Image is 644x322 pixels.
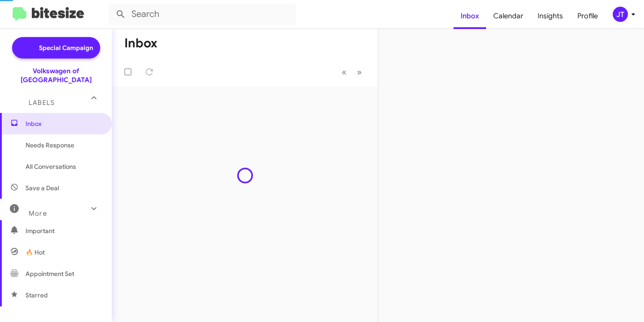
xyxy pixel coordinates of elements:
[336,63,352,81] button: Previous
[39,43,93,52] span: Special Campaign
[25,248,45,257] span: 🔥 Hot
[29,99,55,107] span: Labels
[486,3,530,29] a: Calendar
[570,3,605,29] a: Profile
[12,37,100,59] a: Special Campaign
[25,291,48,300] span: Starred
[25,162,76,171] span: All Conversations
[25,119,102,128] span: Inbox
[357,67,362,78] span: »
[352,63,367,81] button: Next
[25,141,102,150] span: Needs Response
[337,63,367,81] nav: Page navigation example
[25,184,59,192] span: Save a Deal
[29,209,47,217] span: More
[124,36,157,50] h1: Inbox
[108,4,296,25] input: Search
[342,67,347,78] span: «
[453,3,486,29] a: Inbox
[530,3,570,29] a: Insights
[25,226,102,235] span: Important
[605,7,634,22] button: JT
[613,7,628,22] div: JT
[25,269,74,278] span: Appointment Set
